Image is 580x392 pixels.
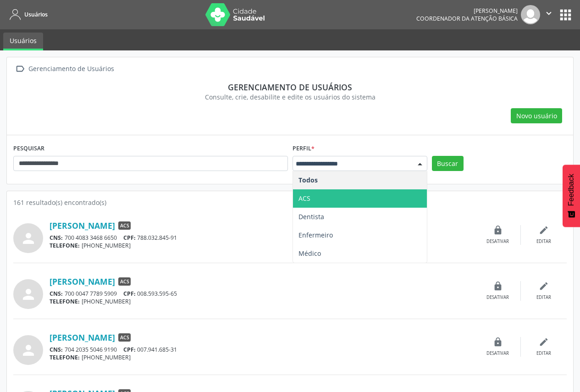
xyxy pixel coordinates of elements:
span: Dentista [298,212,324,221]
span: CNS: [50,290,63,298]
span: CNS: [50,346,63,353]
span: TELEFONE: [50,242,80,249]
button: Feedback - Mostrar pesquisa [563,165,580,227]
div: Gerenciamento de Usuários [27,62,116,76]
a:  Gerenciamento de Usuários [13,62,116,76]
i: person [20,286,37,303]
i: lock [493,281,503,291]
div: Editar [536,350,551,357]
div: 700 0047 7789 5909 008.593.595-65 [50,290,475,298]
button:  [540,5,558,24]
div: Desativar [486,294,509,301]
span: ACS [118,221,131,230]
img: img [521,5,540,24]
button: Novo usuário [511,108,562,124]
div: Desativar [486,238,509,245]
i:  [544,8,554,18]
div: 704 2035 5046 9190 007.941.685-31 [50,346,475,353]
i: lock [493,225,503,235]
div: Editar [536,238,551,245]
i:  [13,62,27,76]
button: apps [558,7,574,23]
a: Usuários [6,7,48,22]
i: lock [493,337,503,347]
span: TELEFONE: [50,298,80,305]
i: edit [539,281,549,291]
i: edit [539,337,549,347]
button: Buscar [432,156,464,171]
span: CNS: [50,234,63,242]
span: Médico [298,249,321,258]
span: TELEFONE: [50,353,80,361]
span: CPF: [123,346,136,353]
div: 700 4083 3468 6650 788.032.845-91 [50,234,475,242]
span: Todos [298,176,318,184]
div: 161 resultado(s) encontrado(s) [13,198,567,207]
span: Enfermeiro [298,231,333,239]
div: Consulte, crie, desabilite e edite os usuários do sistema [20,92,560,102]
i: person [20,230,37,247]
div: [PHONE_NUMBER] [50,242,475,249]
span: Usuários [24,11,48,18]
span: CPF: [123,234,136,242]
div: [PHONE_NUMBER] [50,353,475,361]
span: Coordenador da Atenção Básica [416,15,518,22]
a: Usuários [3,33,43,50]
i: edit [539,225,549,235]
div: [PERSON_NAME] [416,7,518,15]
span: Feedback [567,174,575,206]
span: ACS [118,277,131,286]
a: [PERSON_NAME] [50,221,115,231]
label: Perfil [293,142,315,156]
div: Gerenciamento de usuários [20,82,560,92]
div: [PHONE_NUMBER] [50,298,475,305]
a: [PERSON_NAME] [50,332,115,342]
span: CPF: [123,290,136,298]
a: [PERSON_NAME] [50,276,115,287]
label: PESQUISAR [13,142,44,156]
span: ACS [118,333,131,342]
span: Novo usuário [516,111,557,121]
span: ACS [298,194,310,203]
i: person [20,342,37,359]
div: Editar [536,294,551,301]
div: Desativar [486,350,509,357]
